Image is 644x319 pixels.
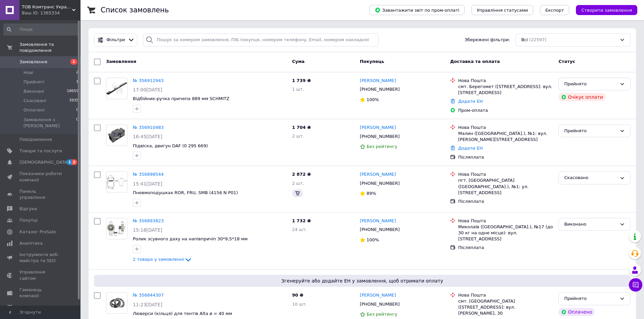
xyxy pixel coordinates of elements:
span: 1 739 ₴ [292,78,311,83]
span: Завантажити звіт по пром-оплаті [375,7,459,13]
span: 0 [76,107,78,113]
a: Відбійник-ручка причепа 889 мм SCHMITZ [133,96,229,101]
a: Фото товару [106,292,127,314]
span: ТОВ Комтранс Україна [22,4,72,10]
img: Фото товару [107,125,127,146]
span: 1 шт. [292,87,304,92]
span: 18659 [67,88,78,94]
div: Нова Пошта [458,78,553,84]
span: 100% [367,237,379,242]
span: 1 [70,59,77,65]
div: пгт. [GEOGRAPHIC_DATA] ([GEOGRAPHIC_DATA].), №1: ул. [STREET_ADDRESS] [458,177,553,196]
span: Управління статусами [477,8,528,13]
span: Відгуки [19,206,37,212]
span: Замовлення та повідомлення [19,42,80,54]
a: № 356893823 [133,218,164,223]
a: № 356844307 [133,293,164,298]
span: 1 [76,79,78,85]
span: 1 [67,159,72,165]
div: смт. Берегомет ([STREET_ADDRESS]: вул. [STREET_ADDRESS] [458,84,553,96]
span: Покупець [360,59,384,64]
a: Фото товару [106,78,127,99]
button: Чат з покупцем [629,278,642,292]
img: Фото товару [106,220,127,237]
a: Пневмоподушках ROR, FRU, SMB (4156 N P01) [133,190,238,195]
span: Показники роботи компанії [19,171,62,183]
span: (22597) [529,37,547,42]
div: Виконано [564,221,617,228]
span: 90 ₴ [292,293,304,298]
span: 17:00[DATE] [133,87,162,92]
span: Статус [558,59,575,64]
a: Фото товару [106,218,127,239]
span: Підвіска, двигун DAF (0 295 669) [133,143,208,148]
input: Пошук [3,23,79,35]
a: [PERSON_NAME] [360,125,396,131]
a: Фото товару [106,125,127,146]
a: Фото товару [106,171,127,193]
span: [DEMOGRAPHIC_DATA] [19,159,69,165]
button: Управління статусами [471,5,533,15]
span: 0 [76,117,78,129]
span: Збережені фільтри: [465,37,510,43]
span: Cума [292,59,305,64]
span: 15:18[DATE] [133,227,162,233]
span: 2 товара у замовленні [133,257,184,262]
div: [PHONE_NUMBER] [359,300,401,309]
a: Ролик зсувного даху на напівпричіп 30*9,5*18 мм [133,236,248,241]
span: 2 шт. [292,134,304,139]
div: смт. [GEOGRAPHIC_DATA] ([STREET_ADDRESS]: вул. [PERSON_NAME], 30 [458,298,553,317]
span: 2 [72,159,77,165]
span: 1 732 ₴ [292,218,311,223]
span: Без рейтингу [367,312,397,317]
div: Пром-оплата [458,107,553,113]
a: [PERSON_NAME] [360,218,396,224]
a: 2 товара у замовленні [133,257,192,262]
a: Люверси (кільця) для тентів Alta ø = 40 мм [133,311,232,316]
span: 10 шт. [292,302,307,307]
span: Доставка та оплата [450,59,500,64]
span: Каталог ProSale [19,229,56,235]
a: Додати ЕН [458,146,483,151]
button: Завантажити звіт по пром-оплаті [369,5,465,15]
span: Нові [23,70,33,76]
a: [PERSON_NAME] [360,78,396,84]
span: 15:41[DATE] [133,181,162,186]
div: Нова Пошта [458,125,553,131]
span: 2 [76,70,78,76]
span: Фільтри [107,37,125,43]
div: Очікує оплати [558,93,606,101]
span: Виконані [23,88,44,94]
div: Післяплата [458,154,553,160]
span: Панель управління [19,188,62,201]
span: Управління сайтом [19,269,62,281]
span: Згенеруйте або додайте ЕН у замовлення, щоб отримати оплату [97,277,628,284]
div: Малин ([GEOGRAPHIC_DATA].), №1: вул. [PERSON_NAME][STREET_ADDRESS] [458,131,553,143]
a: [PERSON_NAME] [360,171,396,178]
span: 2 шт. [292,181,304,186]
input: Пошук за номером замовлення, ПІБ покупця, номером телефону, Email, номером накладної [143,33,378,47]
span: Повідомлення [19,137,52,143]
div: [PHONE_NUMBER] [359,225,401,234]
div: Прийнято [564,295,617,302]
div: Нова Пошта [458,218,553,224]
span: Створити замовлення [581,8,632,13]
span: 89% [367,191,376,196]
span: Скасовані [23,98,46,104]
span: Замовлення з [PERSON_NAME] [23,117,76,129]
div: Скасовано [564,174,617,181]
span: Товари та послуги [19,148,62,154]
div: Прийнято [564,81,617,88]
span: 24 шт. [292,227,307,232]
span: Прийняті [23,79,44,85]
a: № 356912943 [133,78,164,83]
span: 2 872 ₴ [292,172,311,177]
div: [PHONE_NUMBER] [359,179,401,188]
div: Миколаїв ([GEOGRAPHIC_DATA].), №17 (до 30 кг на одне місце): вул. [STREET_ADDRESS] [458,224,553,242]
span: 100% [367,97,379,102]
span: Оплачені [23,107,45,113]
